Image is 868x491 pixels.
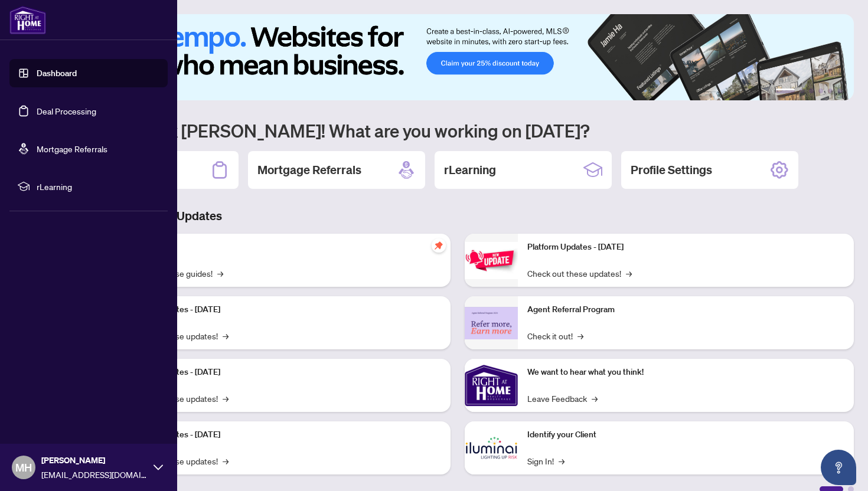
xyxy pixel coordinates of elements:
[527,454,564,467] a: Sign In!→
[527,329,583,342] a: Check it out!→
[527,366,844,379] p: We want to hear what you think!
[37,106,96,116] a: Deal Processing
[821,450,856,485] button: Open asap
[626,267,632,280] span: →
[124,428,441,441] p: Platform Updates - [DATE]
[124,366,441,379] p: Platform Updates - [DATE]
[124,241,441,254] p: Self-Help
[61,208,854,224] h3: Brokerage & Industry Updates
[37,180,159,193] span: rLearning
[631,162,712,178] h2: Profile Settings
[223,392,229,405] span: →
[837,89,842,93] button: 6
[527,428,844,441] p: Identify your Client
[432,238,446,253] span: pushpin
[465,421,518,474] img: Identify your Client
[527,392,598,405] a: Leave Feedback→
[527,241,844,254] p: Platform Updates - [DATE]
[577,329,583,342] span: →
[15,459,32,476] span: MH
[592,392,598,405] span: →
[465,307,518,339] img: Agent Referral Program
[818,89,823,93] button: 4
[465,359,518,412] img: We want to hear what you think!
[809,89,814,93] button: 3
[37,68,77,78] a: Dashboard
[9,6,46,34] img: logo
[217,267,223,280] span: →
[41,468,148,481] span: [EMAIL_ADDRESS][DOMAIN_NAME]
[776,89,795,93] button: 1
[828,89,833,93] button: 5
[257,162,361,178] h2: Mortgage Referrals
[223,454,229,467] span: →
[527,267,632,280] a: Check out these updates!→
[61,119,854,142] h1: Welcome back [PERSON_NAME]! What are you working on [DATE]?
[223,329,229,342] span: →
[800,89,804,93] button: 2
[61,14,854,100] img: Slide 0
[465,242,518,279] img: Platform Updates - June 23, 2025
[444,162,496,178] h2: rLearning
[37,143,107,154] a: Mortgage Referrals
[124,303,441,316] p: Platform Updates - [DATE]
[527,303,844,316] p: Agent Referral Program
[41,454,148,467] span: [PERSON_NAME]
[559,454,564,467] span: →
